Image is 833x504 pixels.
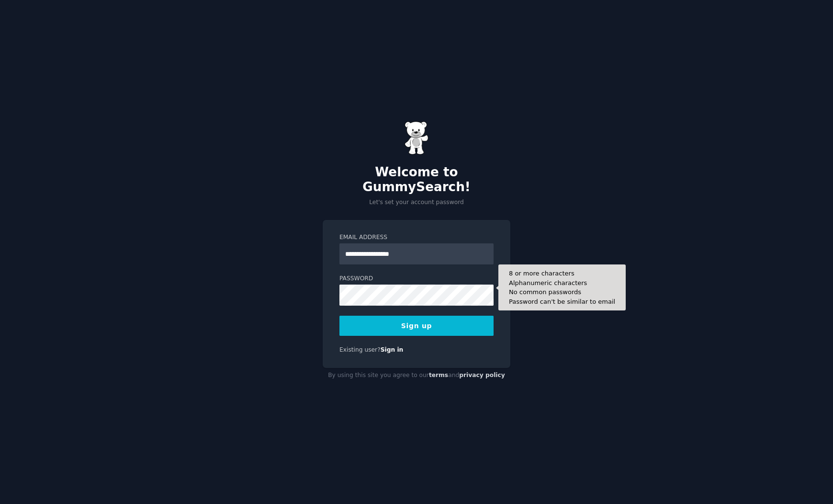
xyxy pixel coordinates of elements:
[405,121,428,155] img: Gummy Bear
[323,165,510,195] h2: Welcome to GummySearch!
[339,346,381,353] span: Existing user?
[323,368,510,383] div: By using this site you agree to our and
[323,198,510,207] p: Let's set your account password
[339,233,494,242] label: Email Address
[429,372,448,378] a: terms
[381,346,404,353] a: Sign in
[339,275,494,283] label: Password
[459,372,505,378] a: privacy policy
[339,316,494,336] button: Sign up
